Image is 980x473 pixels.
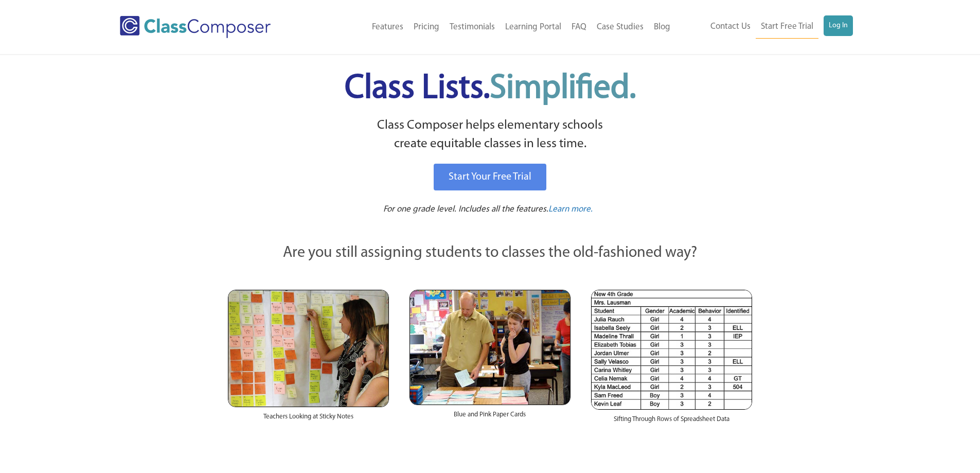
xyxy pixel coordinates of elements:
span: Class Lists. [345,72,636,106]
a: Pricing [408,16,444,39]
div: Blue and Pink Paper Cards [409,405,571,430]
nav: Header Menu [313,16,675,39]
span: Learn more. [548,205,593,214]
a: Blog [649,16,675,39]
img: Spreadsheets [591,290,752,410]
a: Start Your Free Trial [434,164,546,190]
img: Class Composer [120,16,271,38]
img: Blue and Pink Paper Cards [409,290,571,405]
a: Contact Us [705,15,756,38]
nav: Header Menu [675,15,853,39]
a: Learning Portal [500,16,566,39]
a: Log In [824,15,853,36]
p: Class Composer helps elementary schools create equitable classes in less time. [226,116,754,154]
div: Sifting Through Rows of Spreadsheet Data [591,410,752,434]
a: Learn more. [548,203,593,216]
a: Features [367,16,408,39]
p: Are you still assigning students to classes the old-fashioned way? [228,242,753,265]
a: Testimonials [444,16,500,39]
img: Teachers Looking at Sticky Notes [228,290,389,407]
span: Simplified. [490,72,636,106]
a: Start Free Trial [756,15,818,39]
a: FAQ [566,16,592,39]
a: Case Studies [592,16,649,39]
span: For one grade level. Includes all the features. [383,205,548,214]
div: Teachers Looking at Sticky Notes [228,407,389,432]
span: Start Your Free Trial [449,172,531,182]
